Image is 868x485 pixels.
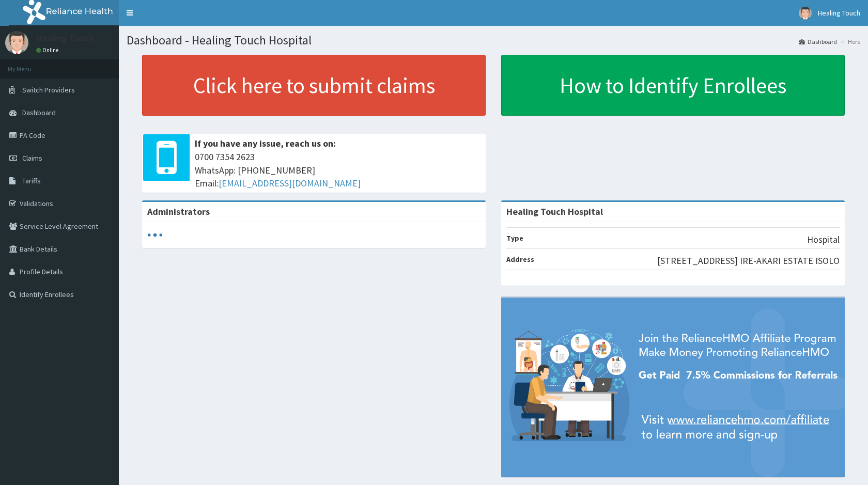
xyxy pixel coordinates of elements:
p: Hospital [807,233,840,246]
h1: Dashboard - Healing Touch Hospital [127,34,860,47]
img: User Image [799,7,812,20]
a: Online [36,46,61,54]
a: [EMAIL_ADDRESS][DOMAIN_NAME] [219,177,361,189]
span: Claims [22,153,42,163]
img: User Image [5,31,28,54]
span: Healing Touch [818,8,860,18]
img: provider-team-banner.png [501,298,845,477]
svg: audio-loading [147,227,163,243]
span: Tariffs [22,176,41,185]
b: Address [506,255,534,264]
li: Here [838,37,860,46]
a: How to Identify Enrollees [501,55,845,116]
span: 0700 7354 2623 WhatsApp: [PHONE_NUMBER] Email: [195,150,481,190]
p: Healing Touch [36,34,94,43]
a: Click here to submit claims [142,55,486,116]
p: [STREET_ADDRESS] IRE-AKARI ESTATE ISOLO [657,254,840,268]
b: If you have any issue, reach us on: [195,137,336,149]
b: Type [506,233,523,243]
span: Dashboard [22,108,56,117]
span: Switch Providers [22,85,75,95]
a: Dashboard [799,37,837,46]
strong: Healing Touch Hospital [506,206,603,217]
b: Administrators [147,206,210,217]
